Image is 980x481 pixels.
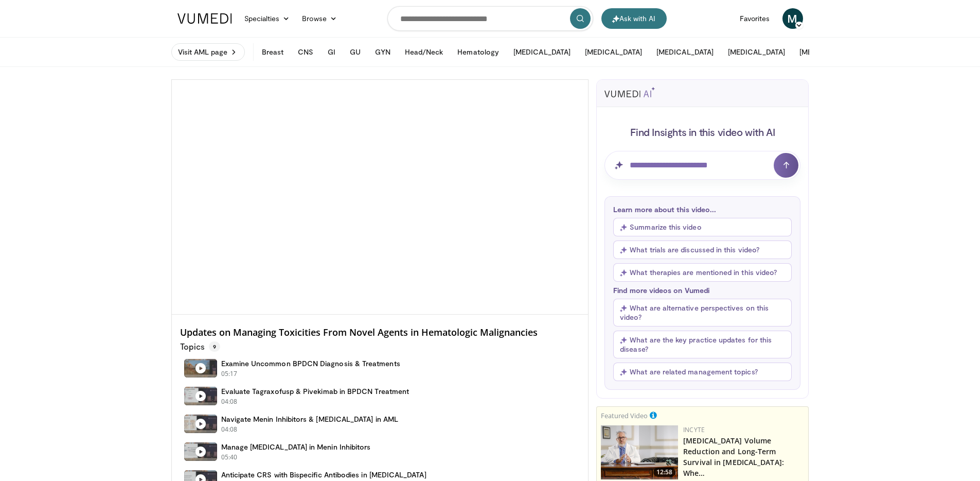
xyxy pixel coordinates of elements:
button: Head/Neck [399,42,450,62]
button: CNS [292,42,319,62]
button: What are the key practice updates for this disease? [613,331,792,358]
button: Hematology [451,42,505,62]
button: [MEDICAL_DATA] [579,42,648,62]
a: Incyte [683,425,705,434]
p: 04:08 [221,397,238,406]
button: What therapies are mentioned in this video? [613,263,792,282]
p: 05:17 [221,369,238,379]
button: [MEDICAL_DATA] [793,42,863,62]
a: [MEDICAL_DATA] Volume Reduction and Long-Term Survival in [MEDICAL_DATA]: Whe… [683,436,784,478]
button: What trials are discussed in this video? [613,240,792,259]
input: Question for AI [604,151,800,180]
button: Breast [256,42,290,62]
a: Favorites [734,8,776,29]
button: [MEDICAL_DATA] [650,42,720,62]
h4: Manage [MEDICAL_DATA] in Menin Inhibitors [221,442,371,452]
img: vumedi-ai-logo.svg [604,87,655,97]
p: Learn more about this video... [613,205,792,214]
button: GYN [369,42,396,62]
button: [MEDICAL_DATA] [507,42,577,62]
h4: Find Insights in this video with AI [604,125,800,139]
a: Specialties [238,8,296,29]
a: M [782,8,803,29]
h4: Anticipate CRS with Bispecific Antibodies in [MEDICAL_DATA] [221,470,426,479]
p: 05:40 [221,453,238,462]
a: Visit AML page [171,43,245,61]
h4: Navigate Menin Inhibitors & [MEDICAL_DATA] in AML [221,415,398,424]
button: Summarize this video [613,218,792,236]
img: 7350bff6-2067-41fe-9408-af54c6d3e836.png.150x105_q85_crop-smart_upscale.png [601,425,678,479]
h4: Examine Uncommon BPDCN Diagnosis & Treatments [221,359,400,368]
h4: Updates on Managing Toxicities From Novel Agents in Hematologic Malignancies [180,327,580,338]
button: What are alternative perspectives on this video? [613,299,792,327]
p: Topics [180,341,220,352]
button: Ask with AI [601,8,667,29]
h4: Evaluate Tagraxofusp & Pivekimab in BPDCN Treatment [221,387,409,396]
button: GI [322,42,342,62]
button: [MEDICAL_DATA] [722,42,791,62]
img: VuMedi Logo [177,13,232,24]
a: Browse [296,8,343,29]
p: Find more videos on Vumedi [613,286,792,295]
small: Featured Video [601,411,648,420]
video-js: Video Player [172,80,589,315]
a: 12:58 [601,425,678,479]
button: What are related management topics? [613,363,792,381]
button: GU [344,42,367,62]
p: 04:08 [221,425,238,434]
input: Search topics, interventions [387,6,593,31]
span: 12:58 [653,468,675,477]
span: 9 [209,341,220,352]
